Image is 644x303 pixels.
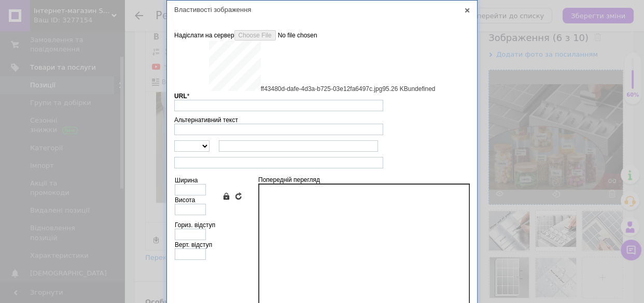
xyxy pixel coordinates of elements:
label: Висота [175,196,195,204]
input: Надіслати на сервер [234,30,352,41]
label: Верт. відступ [175,241,212,248]
a: Очистити поля розмірів [234,192,243,200]
td: ff43480d-dafe-4d3a-b725-03e12fa6497c.jpg [261,41,383,93]
label: URL [174,93,189,100]
label: Гориз. відступ [175,221,215,229]
div: Властивості зображення [167,1,477,19]
a: Зберегти пропорції [222,192,230,200]
a: Закрити [463,6,472,15]
label: Альтернативний текст [174,116,238,124]
label: Ширина [175,177,198,184]
td: 95.26 KB [382,41,408,93]
label: Надіслати на сервер [174,30,352,41]
button: undefined [408,85,436,93]
span: Надіслати на сервер [174,32,234,39]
